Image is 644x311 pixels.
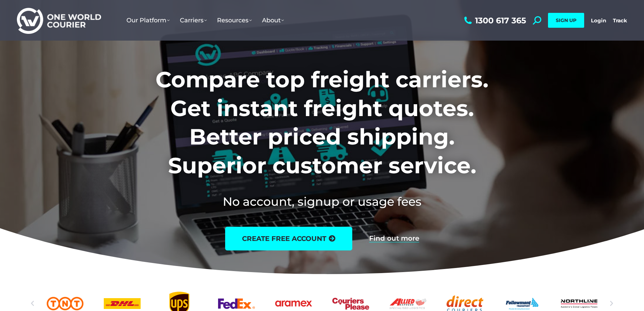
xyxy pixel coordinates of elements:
span: Our Platform [126,17,170,24]
a: 1300 617 365 [462,16,526,25]
a: Find out more [369,235,419,242]
a: Resources [212,10,257,31]
a: About [257,10,289,31]
span: About [262,17,284,24]
a: Track [613,17,627,24]
a: create free account [225,227,352,250]
a: Carriers [175,10,212,31]
span: Resources [217,17,252,24]
h2: No account, signup or usage fees [111,193,533,210]
span: Carriers [180,17,207,24]
span: SIGN UP [556,17,576,23]
a: Login [591,17,606,24]
a: Our Platform [121,10,175,31]
img: One World Courier [17,7,101,34]
a: SIGN UP [548,13,584,28]
h1: Compare top freight carriers. Get instant freight quotes. Better priced shipping. Superior custom... [111,65,533,180]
